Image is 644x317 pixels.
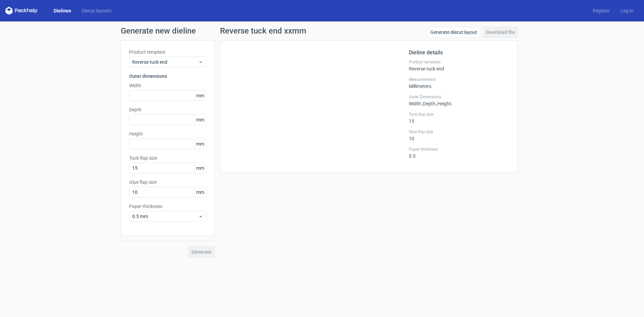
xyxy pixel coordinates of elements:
label: Height [129,130,206,137]
span: Reverse tuck end [132,59,198,65]
span: , Depth : [422,101,436,106]
label: Glue flap size [409,129,509,135]
div: 10 [409,129,509,141]
label: Product template [409,59,509,65]
span: mm [194,115,206,125]
label: Glue flap size [129,179,206,186]
h2: Dieline details [409,49,509,57]
label: Paper thickness [409,147,509,152]
span: mm [194,91,206,101]
span: mm [194,163,206,173]
div: Reverse tuck end [409,59,509,71]
div: 0.5 [409,147,509,159]
label: Tuck flap size [409,112,509,117]
span: Width : [409,101,422,106]
span: , Height : [436,101,452,106]
a: Register [587,7,615,14]
label: Outer Dimensions [409,94,509,100]
div: Millimeters [409,77,509,89]
h1: Reverse tuck end xxmm [220,27,306,35]
label: Paper thickness [129,203,206,210]
span: mm [194,187,206,197]
a: Diecut layouts [76,7,117,14]
label: Measurements [409,77,509,82]
label: Tuck flap size [129,155,206,161]
span: mm [194,139,206,149]
h3: Outer dimensions [129,73,206,80]
a: Log in [615,7,639,14]
h1: Generate new dieline [121,27,523,35]
label: Product template [129,49,206,55]
div: 15 [409,112,509,124]
a: Generate diecut layout [427,27,480,38]
label: Width [129,82,206,89]
label: Depth [129,106,206,113]
a: Dielines [48,7,76,14]
span: 0.5 mm [132,213,198,220]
